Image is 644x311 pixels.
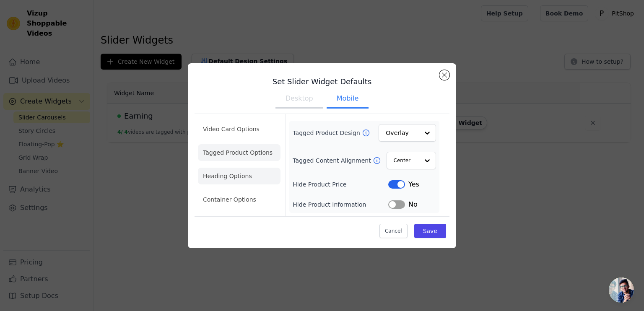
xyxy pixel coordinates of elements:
li: Tagged Product Options [198,144,280,161]
h3: Set Slider Widget Defaults [195,77,449,87]
li: Heading Options [198,168,280,184]
button: Close modal [439,70,449,80]
label: Hide Product Information [293,200,388,209]
button: Save [414,224,446,238]
label: Hide Product Price [293,180,388,189]
div: Open chat [609,277,634,303]
button: Cancel [379,224,408,238]
button: Mobile [327,90,369,109]
span: Yes [408,179,419,189]
li: Container Options [198,191,280,208]
button: Desktop [275,90,323,109]
label: Tagged Product Design [293,129,361,137]
li: Video Card Options [198,121,280,137]
label: Tagged Content Alignment [293,156,372,165]
span: No [408,200,418,210]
